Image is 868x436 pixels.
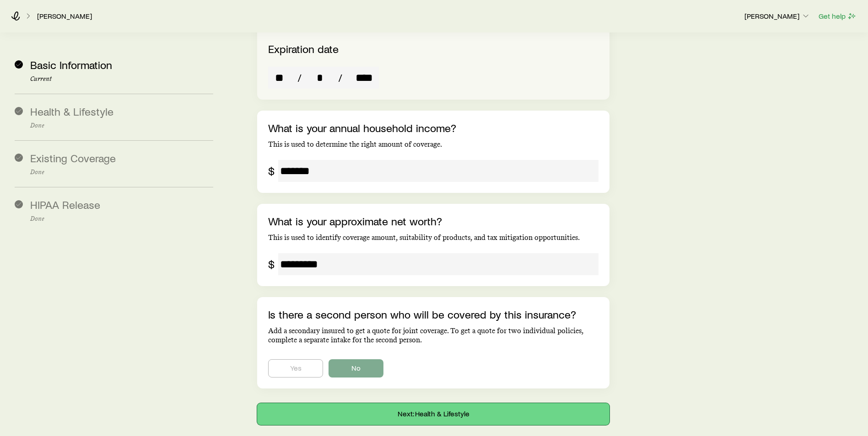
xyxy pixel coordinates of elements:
[268,140,598,149] p: This is used to determine the right amount of coverage.
[818,11,857,21] button: Get help
[268,122,598,134] p: What is your annual household income?
[257,403,609,425] button: Next: Health & Lifestyle
[744,11,811,22] button: [PERSON_NAME]
[30,169,213,176] p: Done
[268,215,598,228] p: What is your approximate net worth?
[268,42,339,55] label: Expiration date
[334,71,346,84] span: /
[268,233,598,242] p: This is used to identify coverage amount, suitability of products, and tax mitigation opportunities.
[268,326,598,345] p: Add a secondary insured to get a quote for joint coverage. To get a quote for two individual poli...
[30,105,113,118] span: Health & Lifestyle
[30,75,213,83] p: Current
[30,198,100,211] span: HIPAA Release
[329,359,383,378] button: No
[30,151,116,165] span: Existing Coverage
[294,71,305,84] span: /
[744,11,810,21] p: [PERSON_NAME]
[30,215,213,223] p: Done
[268,359,323,378] button: Yes
[268,308,598,321] p: Is there a second person who will be covered by this insurance?
[268,258,275,271] div: $
[30,58,112,71] span: Basic Information
[37,12,92,21] a: [PERSON_NAME]
[268,165,275,177] div: $
[30,122,213,129] p: Done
